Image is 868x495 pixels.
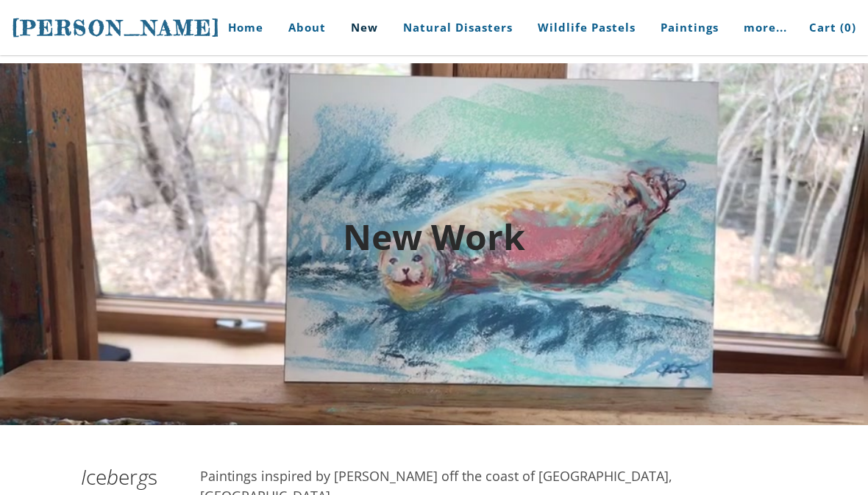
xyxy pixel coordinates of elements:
[81,463,86,491] em: I
[343,213,525,260] font: New Work
[844,20,852,35] span: 0
[138,463,148,491] em: g
[107,463,118,491] em: b
[12,14,221,42] a: [PERSON_NAME]
[81,466,178,487] h2: ce er s
[12,15,221,40] span: [PERSON_NAME]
